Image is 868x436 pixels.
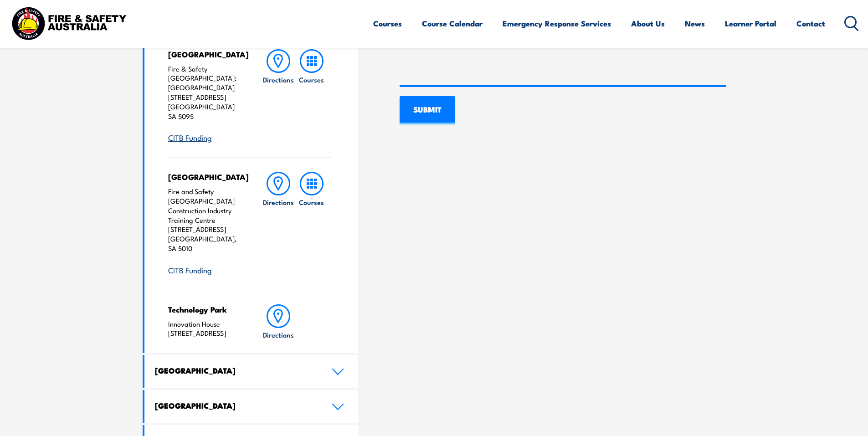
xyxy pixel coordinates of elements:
a: Course Calendar [422,11,483,36]
a: News [685,11,705,36]
h6: Directions [263,197,294,207]
a: CITB Funding [168,264,212,275]
a: Emergency Response Services [503,11,611,36]
a: Learner Portal [725,11,776,36]
a: About Us [631,11,665,36]
a: Directions [262,172,295,275]
a: Contact [796,11,825,36]
h6: Directions [263,75,294,84]
h6: Directions [263,330,294,339]
iframe: reCAPTCHA [400,50,538,85]
a: Courses [295,172,328,275]
a: CITB Funding [168,132,212,143]
h6: Courses [299,75,324,84]
h4: [GEOGRAPHIC_DATA] [155,400,318,410]
h4: [GEOGRAPHIC_DATA] [168,172,244,182]
h4: Technology Park [168,304,244,314]
h4: [GEOGRAPHIC_DATA] [155,365,318,375]
a: Directions [262,49,295,144]
h4: [GEOGRAPHIC_DATA] [168,49,244,59]
a: [GEOGRAPHIC_DATA] [144,355,359,388]
a: [GEOGRAPHIC_DATA] [144,390,359,423]
a: Courses [373,11,402,36]
p: Fire & Safety [GEOGRAPHIC_DATA]: [GEOGRAPHIC_DATA] [STREET_ADDRESS] [GEOGRAPHIC_DATA] SA 5095 [168,64,244,121]
p: Fire and Safety [GEOGRAPHIC_DATA] Construction Industry Training Centre [STREET_ADDRESS] [GEOGRAP... [168,187,244,253]
a: Courses [295,49,328,144]
h6: Courses [299,197,324,207]
a: Directions [262,304,295,339]
input: SUBMIT [400,96,455,124]
p: Innovation House [STREET_ADDRESS] [168,319,244,339]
